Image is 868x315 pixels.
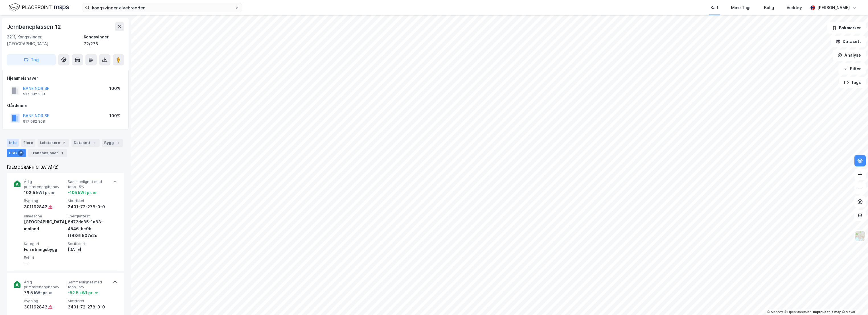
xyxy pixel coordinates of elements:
[840,288,868,315] iframe: Chat Widget
[24,304,48,310] div: 301192843
[7,102,124,109] div: Gårdeiere
[711,4,719,11] div: Kart
[109,85,120,92] div: 100%
[92,140,97,146] div: 1
[7,75,124,82] div: Hjemmelshaver
[68,214,109,219] span: Energiattest
[767,310,783,314] a: Mapbox
[731,4,752,11] div: Mine Tags
[855,230,865,241] img: Z
[24,179,65,189] span: Årlig primærenergibehov
[84,34,124,47] div: Kongsvinger, 72/278
[24,189,55,196] div: 103.5
[813,310,841,314] a: Improve this map
[9,3,69,13] img: logo.f888ab2527a4732fd821a326f86c7f29.svg
[24,298,65,303] span: Bygning
[68,304,109,310] div: 3401-72-278-0-0
[23,119,45,124] div: 917 082 308
[24,203,48,210] div: 301192843
[764,4,774,11] div: Bolig
[838,63,866,75] button: Filter
[28,149,67,157] div: Transaksjoner
[24,214,65,219] span: Klimasone
[68,203,109,210] div: 3401-72-278-0-0
[840,288,868,315] div: Kontrollprogram for chat
[7,164,124,171] div: [DEMOGRAPHIC_DATA] (2)
[61,140,67,146] div: 2
[68,179,109,189] span: Sammenlignet med topp 15%
[817,4,850,11] div: [PERSON_NAME]
[7,139,19,147] div: Info
[59,150,65,156] div: 1
[24,280,65,290] span: Årlig primærenergibehov
[68,189,97,196] div: -105 kWt pr. ㎡
[68,219,109,239] div: 8d72de85-1a63-4546-be0b-ff436f507e2c
[833,50,866,61] button: Analyse
[7,34,84,47] div: 2211, Kongsvinger, [GEOGRAPHIC_DATA]
[787,4,802,11] div: Verktøy
[90,3,235,12] input: Søk på adresse, matrikkel, gårdeiere, leietakere eller personer
[7,22,62,31] div: Jernbaneplassen 12
[827,22,866,34] button: Bokmerker
[24,246,65,253] div: Forretningsbygg
[24,289,53,296] div: 76.5
[71,139,100,147] div: Datasett
[24,260,65,267] div: —
[33,289,53,296] div: kWt pr. ㎡
[68,298,109,303] span: Matrikkel
[38,139,69,147] div: Leietakere
[68,241,109,246] span: Sertifisert
[839,77,866,88] button: Tags
[115,140,121,146] div: 1
[21,139,35,147] div: Eiere
[68,246,109,253] div: [DATE]
[68,280,109,290] span: Sammenlignet med topp 15%
[24,219,65,232] div: [GEOGRAPHIC_DATA], innland
[7,54,56,65] button: Tag
[109,112,120,119] div: 100%
[831,36,866,47] button: Datasett
[24,241,65,246] span: Kategori
[68,198,109,203] span: Matrikkel
[24,255,65,260] span: Enhet
[68,289,98,296] div: -52.5 kWt pr. ㎡
[102,139,123,147] div: Bygg
[7,149,26,157] div: ESG
[18,150,24,156] div: 2
[35,189,55,196] div: kWt pr. ㎡
[784,310,812,314] a: OpenStreetMap
[24,198,65,203] span: Bygning
[23,92,45,96] div: 917 082 308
